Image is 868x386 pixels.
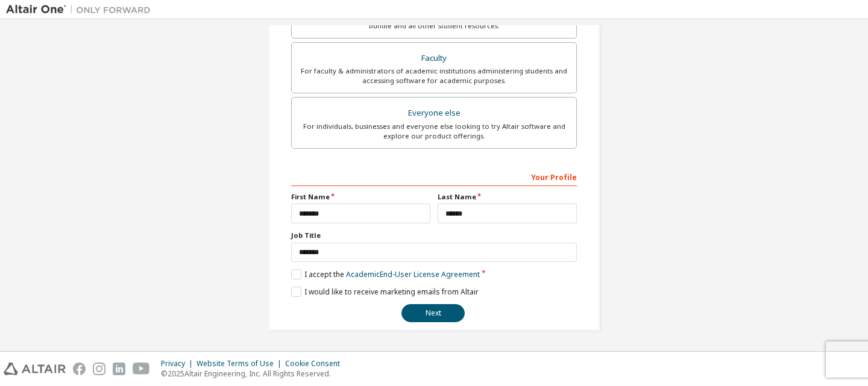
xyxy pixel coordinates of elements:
[291,269,480,279] label: I accept the
[113,363,125,375] img: linkedin.svg
[6,4,157,16] img: Altair One
[401,304,465,322] button: Next
[299,50,569,67] div: Faculty
[161,359,197,369] div: Privacy
[291,167,577,186] div: Your Profile
[291,192,430,202] label: First Name
[161,369,347,379] p: © 2025 Altair Engineering, Inc. All Rights Reserved.
[93,363,105,375] img: instagram.svg
[73,363,86,375] img: facebook.svg
[299,66,569,86] div: For faculty & administrators of academic institutions administering students and accessing softwa...
[197,359,285,369] div: Website Terms of Use
[299,122,569,141] div: For individuals, businesses and everyone else looking to try Altair software and explore our prod...
[346,269,480,279] a: Academic End-User License Agreement
[299,105,569,122] div: Everyone else
[285,359,347,369] div: Cookie Consent
[291,231,577,240] label: Job Title
[4,363,66,375] img: altair_logo.svg
[438,192,577,202] label: Last Name
[291,287,479,297] label: I would like to receive marketing emails from Altair
[133,363,150,375] img: youtube.svg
